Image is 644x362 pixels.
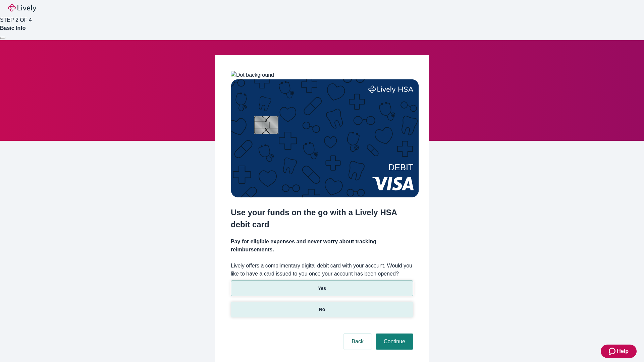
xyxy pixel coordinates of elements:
[343,334,372,350] button: Back
[231,71,274,79] img: Dot background
[8,4,36,12] img: Lively
[231,79,419,197] img: Debit card
[319,306,325,313] p: No
[231,302,413,317] button: No
[231,281,413,296] button: Yes
[601,345,637,358] button: Zendesk support iconHelp
[231,238,413,254] h4: Pay for eligible expenses and never worry about tracking reimbursements.
[231,262,413,278] label: Lively offers a complimentary digital debit card with your account. Would you like to have a card...
[231,206,413,231] h2: Use your funds on the go with a Lively HSA debit card
[609,347,617,355] svg: Zendesk support icon
[376,334,413,350] button: Continue
[318,285,326,292] p: Yes
[617,347,629,355] span: Help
